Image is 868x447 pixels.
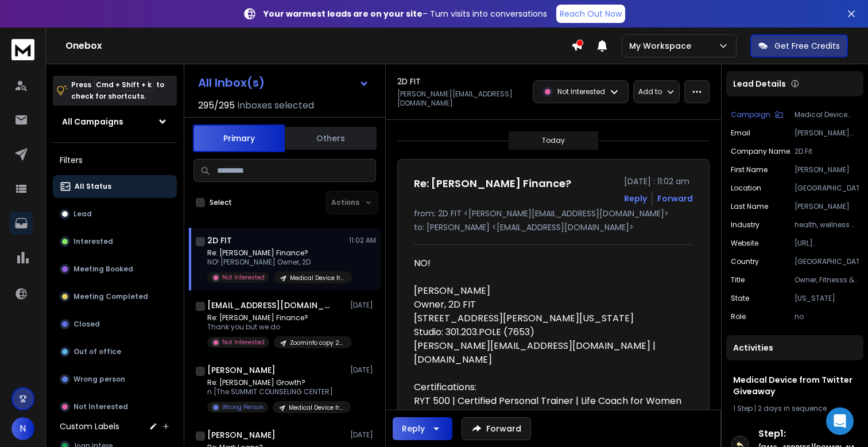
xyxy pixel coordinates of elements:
p: from: 2D FIT <[PERSON_NAME][EMAIL_ADDRESS][DOMAIN_NAME]> [414,208,693,219]
p: [PERSON_NAME] [795,202,859,211]
p: [DATE] [350,301,376,310]
p: Wrong Person [222,403,263,411]
p: to: [PERSON_NAME] <[EMAIL_ADDRESS][DOMAIN_NAME]> [414,221,693,233]
button: Lead [53,203,177,226]
button: Primary [193,125,285,152]
button: Out of office [53,340,177,363]
p: Out of office [73,347,121,356]
button: Closed [53,313,177,336]
p: Not Interested [557,87,605,96]
button: Get Free Credits [750,34,848,57]
h1: Re: [PERSON_NAME] Finance? [414,176,571,192]
p: Last Name [731,202,768,211]
p: State [731,294,749,303]
p: [DATE] [350,366,376,375]
p: [PERSON_NAME][EMAIL_ADDRESS][DOMAIN_NAME] [795,129,859,138]
p: 2D Fit [795,147,859,156]
p: Owner, Fitnesss & Yoga Instructor, Certified Personal Trainer & Fitness Nutrition Coach [795,275,859,285]
p: [US_STATE] [795,294,859,303]
p: Medical Device from Twitter Giveaway [289,403,344,412]
button: Meeting Booked [53,258,177,281]
h3: Inboxes selected [237,99,314,112]
p: Get Free Credits [774,40,840,52]
button: Interested [53,230,177,253]
p: Medical Device from Twitter Giveaway [795,110,859,119]
span: 2 days in sequence [758,403,827,413]
button: Not Interested [53,395,177,418]
p: Today [542,136,565,145]
span: 1 Step [733,403,753,413]
h1: [PERSON_NAME] [207,364,276,376]
div: Forward [657,193,693,204]
button: All Inbox(s) [189,71,378,94]
p: Re: [PERSON_NAME] Finance? [207,248,345,258]
h1: [EMAIL_ADDRESS][DOMAIN_NAME] [207,300,334,311]
h1: All Campaigns [62,116,123,127]
p: role [731,312,746,321]
strong: Your warmest leads are on your site [263,8,423,20]
p: All Status [75,182,111,191]
h6: Step 1 : [758,427,859,441]
button: Reply [624,193,647,204]
p: Lead Details [733,78,786,90]
p: Medical Device from Twitter Giveaway [290,274,345,282]
div: | [733,404,857,413]
label: Select [210,198,232,207]
p: Meeting Completed [73,292,148,301]
p: Add to [638,87,662,96]
p: no [795,312,859,321]
h3: Filters [53,152,177,168]
p: Re: [PERSON_NAME] Finance? [207,313,345,322]
p: Lead [73,209,92,219]
div: Reply [402,423,425,434]
p: [GEOGRAPHIC_DATA] [795,257,859,266]
p: n [The SUMMIT COUNSELING CENTER] [207,387,345,397]
div: Activities [726,335,863,360]
h1: Medical Device from Twitter Giveaway [733,374,857,397]
p: Zoominfo copy 230k [290,339,345,347]
a: Reach Out Now [556,5,625,23]
p: [PERSON_NAME] [795,165,859,174]
h1: [PERSON_NAME] [207,429,276,441]
p: Meeting Booked [73,265,133,274]
p: Not Interested [222,338,265,347]
button: N [11,417,34,440]
p: Interested [73,237,113,246]
p: – Turn visits into conversations [263,8,547,20]
p: My Workspace [629,40,696,52]
p: Not Interested [73,402,128,411]
h3: Custom Labels [60,421,119,432]
p: title [731,275,745,285]
p: Campaign [731,110,770,119]
p: location [731,184,761,193]
p: Closed [73,320,100,329]
button: Reply [393,417,452,440]
p: Re: [PERSON_NAME] Growth? [207,378,345,387]
p: [URL][DOMAIN_NAME] [795,239,859,248]
h1: 2D FIT [397,76,421,87]
p: [DATE] [350,430,376,440]
p: Press to check for shortcuts. [71,79,164,102]
p: Wrong person [73,375,125,384]
button: Campaign [731,110,783,119]
h1: Onebox [65,39,571,53]
h1: All Inbox(s) [198,77,265,88]
p: [PERSON_NAME][EMAIL_ADDRESS][DOMAIN_NAME] [397,90,526,108]
h1: 2D FIT [207,235,232,246]
button: Wrong person [53,368,177,391]
div: Open Intercom Messenger [826,407,854,435]
span: 295 / 295 [198,99,235,112]
p: [DATE] : 11:02 am [624,176,693,187]
p: Email [731,129,750,138]
p: Thank you but we do [207,322,345,332]
p: industry [731,220,759,230]
p: 11:02 AM [349,236,376,245]
p: Not Interested [222,273,265,282]
p: Company Name [731,147,790,156]
p: NO! [PERSON_NAME] Owner, 2D [207,258,345,267]
p: Country [731,257,759,266]
img: logo [11,39,34,60]
button: All Campaigns [53,110,177,133]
